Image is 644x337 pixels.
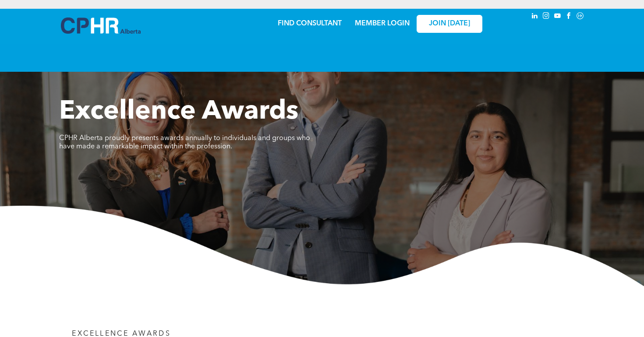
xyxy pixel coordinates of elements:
a: youtube [552,11,562,23]
a: FIND CONSULTANT [278,20,342,27]
a: MEMBER LOGIN [355,20,410,27]
a: instagram [541,11,551,23]
a: facebook [564,11,573,23]
a: Social network [575,11,585,23]
a: linkedin [530,11,539,23]
span: Excellence Awards [59,99,298,125]
img: A blue and white logo for cp alberta [61,18,141,34]
a: JOIN [DATE] [417,15,482,33]
span: JOIN [DATE] [429,20,470,28]
span: CPHR Alberta proudly presents awards annually to individuals and groups who have made a remarkabl... [59,135,310,150]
